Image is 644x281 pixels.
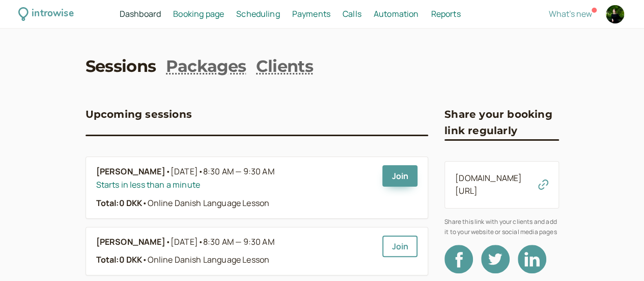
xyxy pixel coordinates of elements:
[343,8,361,21] a: Calls
[142,254,269,265] span: Online Danish Language Lesson
[96,165,165,178] b: [PERSON_NAME]
[96,178,375,192] div: Starts in less than a minute
[549,8,592,19] span: What's new
[382,165,417,187] a: Join
[431,8,460,19] span: Reports
[142,254,147,265] span: •
[86,106,192,122] h3: Upcoming sessions
[256,55,313,78] a: Clients
[120,8,161,19] span: Dashboard
[444,217,559,237] span: Share this link with your clients and add it to your website or social media pages
[96,236,165,249] b: [PERSON_NAME]
[343,8,361,19] span: Calls
[142,197,147,209] span: •
[236,8,280,19] span: Scheduling
[593,232,644,281] iframe: Chat Widget
[604,4,626,25] a: Account
[96,197,143,209] strong: Total: 0 DKK
[549,9,592,18] button: What's new
[455,172,522,197] a: [DOMAIN_NAME][URL]
[292,8,330,19] span: Payments
[198,166,203,177] span: •
[292,8,330,21] a: Payments
[374,8,419,21] a: Automation
[374,8,419,19] span: Automation
[173,8,224,19] span: Booking page
[96,165,375,210] a: [PERSON_NAME]•[DATE]•8:30 AM — 9:30 AMStarts in less than a minuteTotal:0 DKK•Online Danish Langu...
[32,6,73,22] div: introwise
[96,254,143,265] strong: Total: 0 DKK
[165,165,171,178] span: •
[203,166,274,177] span: 8:30 AM — 9:30 AM
[165,236,171,249] span: •
[18,6,74,22] a: introwise
[171,236,274,249] span: [DATE]
[236,8,280,21] a: Scheduling
[86,55,156,78] a: Sessions
[96,236,375,267] a: [PERSON_NAME]•[DATE]•8:30 AM — 9:30 AMTotal:0 DKK•Online Danish Language Lesson
[166,55,246,78] a: Packages
[203,236,274,247] span: 8:30 AM — 9:30 AM
[444,106,559,139] h3: Share your booking link regularly
[171,165,274,178] span: [DATE]
[120,8,161,21] a: Dashboard
[142,197,269,209] span: Online Danish Language Lesson
[431,8,460,21] a: Reports
[198,236,203,247] span: •
[173,8,224,21] a: Booking page
[382,236,417,257] a: Join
